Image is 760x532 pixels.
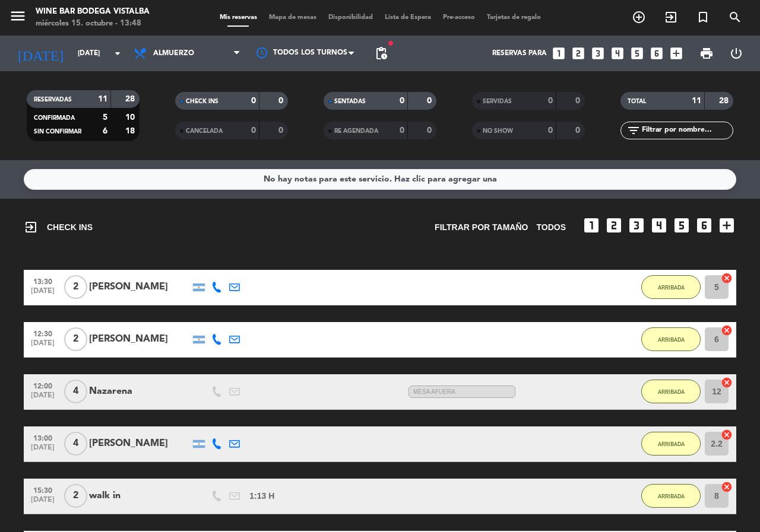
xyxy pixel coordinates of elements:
[658,441,685,447] span: ARRIBADA
[125,113,137,122] strong: 10
[590,46,606,61] i: looks_3
[9,7,27,29] button: menu
[278,126,286,135] strong: 0
[481,14,547,21] span: Tarjetas de regalo
[28,431,58,444] span: 13:00
[34,115,75,121] span: CONFIRMADA
[24,220,93,234] span: CHECK INS
[672,216,691,235] i: looks_5
[89,436,190,451] div: [PERSON_NAME]
[692,97,701,105] strong: 11
[582,216,601,235] i: looks_one
[103,127,107,135] strong: 6
[28,339,58,353] span: [DATE]
[28,444,58,457] span: [DATE]
[334,98,366,104] span: SENTADAS
[400,126,404,135] strong: 0
[322,14,379,21] span: Disponibilidad
[28,391,58,405] span: [DATE]
[28,496,58,509] span: [DATE]
[103,113,107,122] strong: 5
[610,46,625,61] i: looks_4
[658,493,685,499] span: ARRIBADA
[699,46,714,60] span: print
[626,123,641,138] i: filter_list
[89,384,190,399] div: Nazarena
[34,129,81,135] span: SIN CONFIRMAR
[334,128,378,134] span: RE AGENDADA
[9,40,72,66] i: [DATE]
[64,432,87,455] span: 4
[632,10,646,24] i: add_circle_outline
[729,46,743,60] i: power_settings_new
[483,128,513,134] span: NO SHOW
[641,484,701,508] button: ARRIBADA
[374,46,388,60] span: pending_actions
[649,46,664,61] i: looks_6
[641,432,701,455] button: ARRIBADA
[263,14,322,21] span: Mapa de mesas
[153,49,194,58] span: Almuerzo
[98,95,107,103] strong: 11
[658,388,685,395] span: ARRIBADA
[604,216,623,235] i: looks_two
[125,127,137,135] strong: 18
[427,97,434,105] strong: 0
[36,6,150,18] div: Wine Bar Bodega Vistalba
[629,46,645,61] i: looks_5
[658,284,685,291] span: ARRIBADA
[575,97,582,105] strong: 0
[89,488,190,504] div: walk in
[387,40,394,47] span: fiber_manual_record
[628,98,646,104] span: TOTAL
[551,46,566,61] i: looks_one
[36,18,150,30] div: miércoles 15. octubre - 13:48
[28,287,58,301] span: [DATE]
[264,173,497,186] div: No hay notas para este servicio. Haz clic para agregar una
[408,386,515,398] span: MESA AFUERA
[125,95,137,103] strong: 28
[669,46,684,61] i: add_box
[575,126,582,135] strong: 0
[483,98,512,104] span: SERVIDAS
[641,380,701,403] button: ARRIBADA
[536,221,566,234] span: TODOS
[721,324,733,336] i: cancel
[214,14,263,21] span: Mis reservas
[696,10,710,24] i: turned_in_not
[28,326,58,340] span: 12:30
[641,327,701,351] button: ARRIBADA
[435,221,528,234] span: Filtrar por tamaño
[249,489,274,503] span: 1:13 H
[721,481,733,493] i: cancel
[9,7,27,25] i: menu
[695,216,714,235] i: looks_6
[548,126,553,135] strong: 0
[379,14,437,21] span: Lista de Espera
[64,275,87,299] span: 2
[278,97,286,105] strong: 0
[89,332,190,347] div: [PERSON_NAME]
[627,216,646,235] i: looks_3
[437,14,481,21] span: Pre-acceso
[719,97,731,105] strong: 28
[251,126,256,135] strong: 0
[64,484,87,508] span: 2
[492,49,547,58] span: Reservas para
[186,128,223,134] span: CANCELADA
[721,377,733,388] i: cancel
[664,10,678,24] i: exit_to_app
[721,429,733,441] i: cancel
[721,36,751,71] div: LOG OUT
[110,46,125,60] i: arrow_drop_down
[641,124,733,137] input: Filtrar por nombre...
[571,46,586,61] i: looks_two
[24,220,38,234] i: exit_to_app
[400,97,404,105] strong: 0
[641,275,701,299] button: ARRIBADA
[658,336,685,343] span: ARRIBADA
[34,97,72,103] span: RESERVADAS
[28,274,58,288] span: 13:30
[64,327,87,351] span: 2
[728,10,742,24] i: search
